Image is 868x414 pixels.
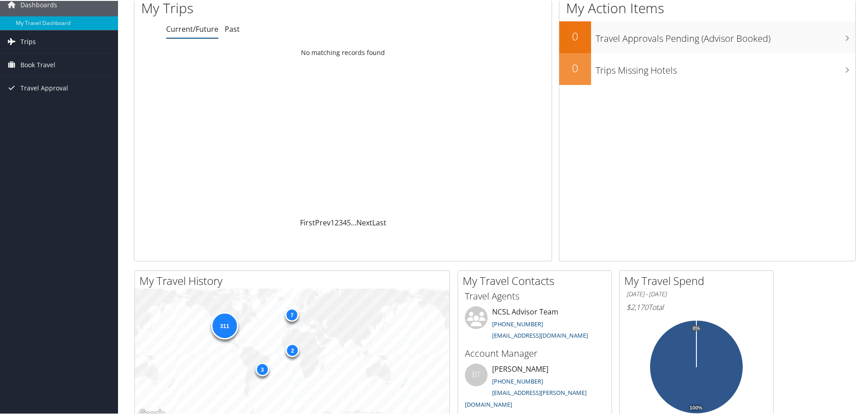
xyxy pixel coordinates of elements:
span: … [351,217,356,227]
h2: 0 [559,60,591,75]
span: Book Travel [20,53,55,75]
a: Prev [315,217,330,227]
a: First [300,217,315,227]
a: [PHONE_NUMBER] [492,376,543,384]
h6: Total [626,301,766,311]
div: 7 [285,307,299,321]
a: 0Trips Missing Hotels [559,52,855,84]
span: Travel Approval [20,76,68,99]
tspan: 100% [690,404,702,410]
span: Trips [20,30,36,52]
a: [PHONE_NUMBER] [492,319,543,327]
h3: Trips Missing Hotels [596,59,855,76]
h3: Travel Approvals Pending (Advisor Booked) [596,27,855,44]
a: [EMAIL_ADDRESS][PERSON_NAME][DOMAIN_NAME] [465,388,587,408]
li: [PERSON_NAME] [460,363,609,411]
h3: Travel Agents [465,289,605,302]
a: 1 [330,217,335,227]
li: NCSL Advisor Team [460,305,609,343]
a: Last [372,217,386,227]
a: [EMAIL_ADDRESS][DOMAIN_NAME] [492,330,588,339]
div: BT [465,363,488,385]
div: 3 [255,362,269,375]
div: 2 [286,343,299,356]
h3: Account Manager [465,346,605,359]
h6: [DATE] - [DATE] [626,289,766,298]
a: 3 [339,217,343,227]
a: 2 [335,217,339,227]
h2: My Travel History [139,272,449,288]
a: 5 [347,217,351,227]
div: 311 [211,311,238,339]
a: 0Travel Approvals Pending (Advisor Booked) [559,20,855,52]
h2: My Travel Spend [624,272,773,288]
tspan: 0% [693,325,700,330]
a: Next [356,217,372,227]
a: 4 [343,217,347,227]
a: Past [225,23,240,33]
span: $2,170 [626,301,648,311]
a: Current/Future [166,23,218,33]
h2: My Travel Contacts [463,272,612,288]
h2: 0 [559,28,591,43]
td: No matching records found [134,44,552,60]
